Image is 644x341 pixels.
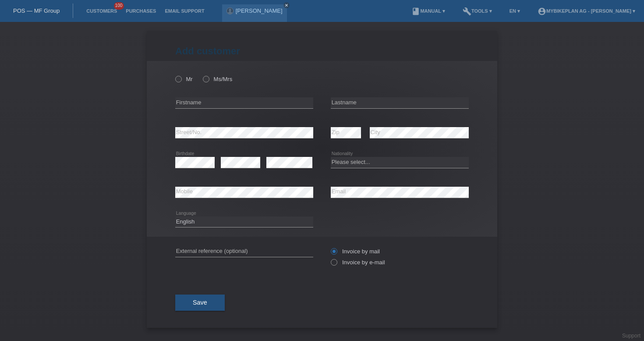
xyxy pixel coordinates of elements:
[331,248,336,259] input: Invoice by mail
[533,8,640,14] a: account_circleMybikeplan AG - [PERSON_NAME] ▾
[236,7,283,14] a: [PERSON_NAME]
[121,8,160,14] a: Purchases
[175,76,193,82] label: Mr
[203,76,209,82] input: Ms/Mrs
[114,2,124,10] span: 100
[193,299,207,306] span: Save
[160,8,209,14] a: Email Support
[175,295,225,311] button: Save
[505,8,524,14] a: EN ▾
[622,333,640,339] a: Support
[13,7,60,14] a: POS — MF Group
[284,3,289,7] i: close
[411,7,420,16] i: book
[175,46,469,57] h1: Add customer
[203,76,232,82] label: Ms/Mrs
[458,8,496,14] a: buildTools ▾
[331,259,336,270] input: Invoice by e-mail
[331,259,385,266] label: Invoice by e-mail
[538,7,546,16] i: account_circle
[283,2,290,8] a: close
[175,76,181,82] input: Mr
[407,8,449,14] a: bookManual ▾
[82,8,121,14] a: Customers
[463,7,471,16] i: build
[331,248,380,255] label: Invoice by mail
